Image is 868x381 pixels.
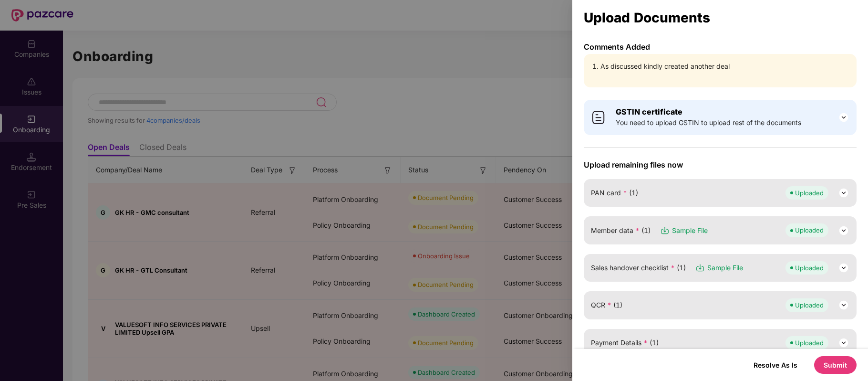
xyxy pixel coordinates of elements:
img: svg+xml;base64,PHN2ZyB3aWR0aD0iMjQiIGhlaWdodD0iMjQiIHZpZXdCb3g9IjAgMCAyNCAyNCIgZmlsbD0ibm9uZSIgeG... [838,187,849,199]
div: Uploaded [795,263,824,273]
img: svg+xml;base64,PHN2ZyB3aWR0aD0iMTYiIGhlaWdodD0iMTciIHZpZXdCb3g9IjAgMCAxNiAxNyIgZmlsbD0ibm9uZSIgeG... [695,263,705,273]
div: Uploaded [795,188,824,198]
span: QCR (1) [591,300,622,310]
div: Uploaded [795,338,824,348]
img: svg+xml;base64,PHN2ZyB3aWR0aD0iMjQiIGhlaWdodD0iMjQiIHZpZXdCb3g9IjAgMCAyNCAyNCIgZmlsbD0ibm9uZSIgeG... [838,262,849,274]
img: svg+xml;base64,PHN2ZyB4bWxucz0iaHR0cDovL3d3dy53My5vcmcvMjAwMC9zdmciIHdpZHRoPSI0MCIgaGVpZ2h0PSI0MC... [591,110,606,125]
img: svg+xml;base64,PHN2ZyB3aWR0aD0iMTYiIGhlaWdodD0iMTciIHZpZXdCb3g9IjAgMCAxNiAxNyIgZmlsbD0ibm9uZSIgeG... [660,226,670,235]
button: Submit [814,356,857,374]
span: Sample File [672,225,708,236]
span: Payment Details (1) [591,338,659,348]
img: svg+xml;base64,PHN2ZyB3aWR0aD0iMjQiIGhlaWdodD0iMjQiIHZpZXdCb3g9IjAgMCAyNCAyNCIgZmlsbD0ibm9uZSIgeG... [838,225,849,236]
span: PAN card (1) [591,188,638,198]
div: Uploaded [795,300,824,310]
img: svg+xml;base64,PHN2ZyB3aWR0aD0iMjQiIGhlaWdodD0iMjQiIHZpZXdCb3g9IjAgMCAyNCAyNCIgZmlsbD0ibm9uZSIgeG... [838,337,849,349]
p: Comments Added [584,42,857,52]
div: Uploaded [795,225,824,235]
li: As discussed kindly created another deal [600,61,849,72]
img: svg+xml;base64,PHN2ZyB3aWR0aD0iMjQiIGhlaWdodD0iMjQiIHZpZXdCb3g9IjAgMCAyNCAyNCIgZmlsbD0ibm9uZSIgeG... [838,112,849,123]
img: svg+xml;base64,PHN2ZyB3aWR0aD0iMjQiIGhlaWdodD0iMjQiIHZpZXdCb3g9IjAgMCAyNCAyNCIgZmlsbD0ibm9uZSIgeG... [838,299,849,311]
span: Upload remaining files now [584,160,857,169]
span: You need to upload GSTIN to upload rest of the documents [616,117,801,128]
span: Sales handover checklist (1) [591,263,686,273]
span: Sample File [707,263,743,273]
button: Resolve As Is [744,359,807,371]
div: Upload Documents [584,12,857,23]
span: Member data (1) [591,225,651,236]
b: GSTIN certificate [616,107,682,116]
